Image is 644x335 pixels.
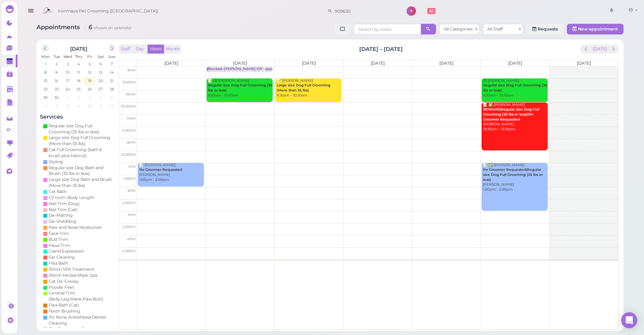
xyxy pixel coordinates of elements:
[41,54,50,59] span: Mon
[43,94,48,100] span: 29
[49,201,79,207] div: Nail Trim (Dog)
[42,45,49,52] button: prev
[66,94,69,100] span: 1
[120,104,135,109] span: 10:30am
[128,164,135,169] span: 1pm
[127,68,135,72] span: 9am
[482,103,547,132] div: 📝 ✅ [PERSON_NAME] [PERSON_NAME] 10:30am - 12:30pm
[87,103,92,109] span: 10
[49,230,69,237] div: Face Trim
[233,61,247,66] span: [DATE]
[66,61,69,67] span: 3
[483,107,539,121] b: BEWARE|Regular size Dog Full Grooming (35 lbs or less)|1hr Groomer Requested
[276,78,341,98] div: 📝 [PERSON_NAME] 9:30am - 10:30am
[54,86,59,92] span: 23
[119,45,132,54] button: Staff
[98,86,103,92] span: 27
[44,61,47,67] span: 1
[109,78,114,84] span: 21
[43,86,48,92] span: 22
[482,78,547,98] div: (2) [PERSON_NAME] 9:30am - 10:30am
[482,163,547,192] div: 📝 ✅ [PERSON_NAME] [PERSON_NAME] 1:00pm - 3:00pm
[66,103,69,109] span: 8
[88,61,91,67] span: 5
[44,69,47,75] span: 8
[49,195,94,201] div: 1/2 Inch+ Body Length
[483,167,542,182] b: 1hr Groomer Requested|Regular size Dog Full Grooming (35 lbs or less)
[55,69,58,75] span: 9
[76,69,80,75] span: 11
[581,45,591,54] button: prev
[148,45,164,54] button: Week
[53,54,60,59] span: Tue
[621,312,637,328] div: Open Intercom Messenger
[55,103,58,109] span: 7
[125,92,135,96] span: 10am
[49,135,114,147] div: Large size Dog Full Grooming (More than 35 lbs)
[121,152,135,157] span: 12:30pm
[608,45,619,54] button: next
[44,103,47,109] span: 6
[110,61,113,67] span: 7
[87,86,92,92] span: 26
[109,69,114,75] span: 14
[139,163,204,183] div: 📝 [PERSON_NAME] [PERSON_NAME] 1:00pm - 2:00pm
[49,326,92,332] div: Flea Treatment Drop
[126,140,135,145] span: 12pm
[122,80,135,84] span: 9:30am
[577,61,591,66] span: [DATE]
[76,61,80,67] span: 4
[49,237,68,243] div: Butt Trim
[49,159,63,165] div: Styling
[75,54,82,59] span: Thu
[49,218,76,224] div: De-Shedding
[208,83,272,92] b: Regular size Dog Full Grooming (35 lbs or less)
[302,61,316,66] span: [DATE]
[49,302,79,308] div: Flea Bath (Cat)
[109,103,114,109] span: 12
[332,6,397,16] input: Search customer
[139,167,182,172] b: 1hr Groomer Requested
[109,86,114,92] span: 28
[127,213,135,217] span: 3pm
[439,61,453,66] span: [DATE]
[354,24,421,35] input: Search by notes
[127,189,135,193] span: 2pm
[483,83,547,92] b: Regular size Dog Full Grooming (35 lbs or less)
[49,260,68,266] div: Flea Bath
[49,248,84,254] div: Gland Expression
[63,54,72,59] span: Wed
[108,45,115,52] button: next
[49,165,114,177] div: Regular size Dog Bath and Brush (35 lbs or less)
[122,225,135,229] span: 3:30pm
[40,114,117,120] h4: Services
[508,61,522,66] span: [DATE]
[164,45,181,54] button: Month
[55,61,58,67] span: 2
[54,78,59,84] span: 16
[88,94,91,100] span: 3
[37,23,82,30] span: Appointments
[49,123,114,135] div: Regular size Dog Full Grooming (35 lbs or less)
[164,61,178,66] span: [DATE]
[58,2,158,20] span: Ironmaya Pet Grooming ([GEOGRAPHIC_DATA])
[49,224,102,230] div: Paw and Nose Moisturizer
[85,23,132,30] i: 6
[76,78,81,84] span: 18
[276,83,330,92] b: Large size Dog Full Grooming (More than 35 lbs)
[127,237,135,241] span: 4pm
[444,26,473,31] span: All Categories
[487,26,503,31] span: All Staff
[590,45,608,54] button: [DATE]
[49,243,70,249] div: Paws Trim
[49,189,66,195] div: Cat Bath
[122,249,135,253] span: 4:30pm
[49,284,74,290] div: Poodle Feet
[49,207,77,213] div: Nail Trim (Cat)
[49,212,73,218] div: De-Matting
[77,94,80,100] span: 2
[578,26,618,31] span: New appointment
[76,86,81,92] span: 25
[97,54,104,59] span: Sat
[98,69,103,75] span: 13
